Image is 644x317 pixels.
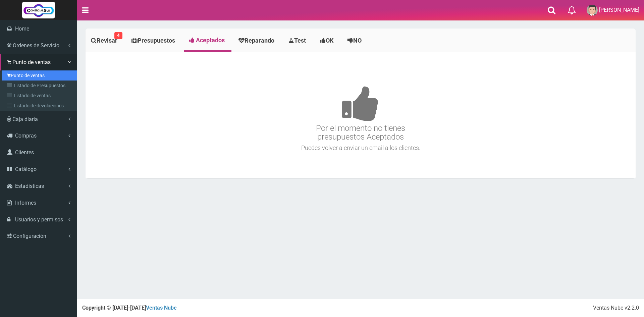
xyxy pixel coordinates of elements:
img: User Image [587,5,598,16]
span: Estadisticas [15,183,44,189]
h4: Puedes volver a enviar un email a los clientes. [87,145,634,151]
a: Listado de ventas [2,91,77,101]
a: Listado de devoluciones [2,101,77,111]
span: Test [294,37,306,44]
a: Aceptados [184,30,231,50]
span: Catálogo [15,166,37,172]
strong: Copyright © [DATE]-[DATE] [82,305,177,311]
a: Test [283,30,313,51]
span: Informes [15,200,36,206]
a: Ventas Nube [146,305,177,311]
span: NO [353,37,362,44]
span: Clientes [15,149,34,156]
span: Presupuestos [138,37,175,44]
a: Presupuestos [126,30,182,51]
span: [PERSON_NAME] [599,7,639,13]
span: Revisar [97,37,117,44]
span: Compras [15,133,37,139]
a: OK [315,30,340,51]
a: Reparando [233,30,281,51]
img: Logo grande [22,2,55,18]
span: Caja diaria [12,116,38,122]
h3: Por el momento no tienes presupuestos Aceptados [87,66,634,142]
span: Aceptados [196,37,225,44]
small: 4 [114,32,122,39]
span: OK [326,37,333,44]
a: Listado de Presupuestos [2,81,77,91]
span: Ordenes de Servicio [13,42,59,49]
span: Home [15,25,29,32]
a: NO [342,30,369,51]
a: Punto de ventas [2,70,77,81]
span: Punto de ventas [12,59,51,65]
span: Configuración [13,233,46,239]
div: Ventas Nube v2.2.0 [593,304,639,312]
span: Usuarios y permisos [15,216,63,223]
span: Reparando [245,37,274,44]
a: Revisar4 [86,30,124,51]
